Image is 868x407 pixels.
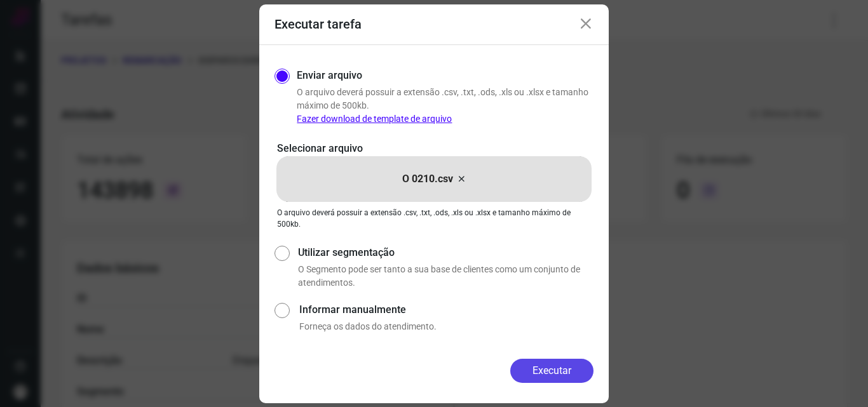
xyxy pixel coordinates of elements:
a: Fazer download de template de arquivo [297,114,452,124]
label: Informar manualmente [299,302,593,317]
p: O arquivo deverá possuir a extensão .csv, .txt, .ods, .xls ou .xlsx e tamanho máximo de 500kb. [277,207,591,230]
p: O Segmento pode ser tanto a sua base de clientes como um conjunto de atendimentos. [298,263,593,290]
p: Selecionar arquivo [277,141,591,156]
label: Enviar arquivo [297,68,362,83]
h3: Executar tarefa [275,17,362,32]
label: Utilizar segmentação [298,245,593,260]
p: Forneça os dados do atendimento. [299,320,593,333]
p: O arquivo deverá possuir a extensão .csv, .txt, .ods, .xls ou .xlsx e tamanho máximo de 500kb. [297,86,593,126]
p: O 0210.csv [402,171,453,187]
button: Executar [510,359,593,383]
